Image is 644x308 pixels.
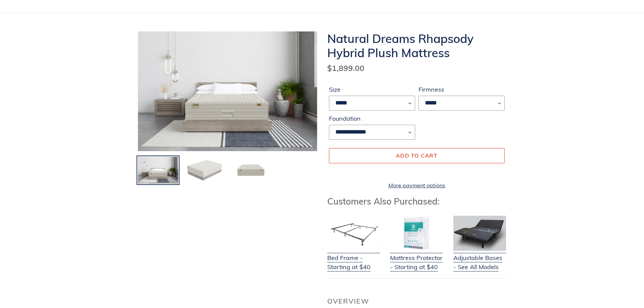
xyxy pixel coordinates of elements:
[329,85,415,94] label: Size
[327,297,506,305] h2: Overview
[329,114,415,123] label: Foundation
[327,63,364,73] span: $1,899.00
[230,156,271,185] img: Load image into Gallery viewer, Natural-dreams-rhapsody-plush-natural-talalay-latex-hybrid-mattress
[390,245,443,271] a: Mattress Protector - Starting at $40
[453,216,506,251] img: Adjustable Base
[327,216,380,251] img: Bed Frame
[137,156,179,185] img: Load image into Gallery viewer, Natural-dreams-rhapsody-plush-natural-talalay-latex-hybrid-bedroo...
[327,196,506,207] h3: Customers Also Purchased:
[327,31,506,60] h1: Natural Dreams Rhapsody Hybrid Plush Mattress
[396,152,437,159] span: Add to cart
[453,245,506,271] a: Adjustable Bases - See All Models
[390,216,443,251] img: Mattress Protector
[327,245,380,271] a: Bed Frame - Starting at $40
[329,148,505,163] button: Add to cart
[419,85,505,94] label: Firmness
[184,156,225,185] img: Load image into Gallery viewer, Natural-dreams-rhapsody-plush-natural-talalay-latex-hybrid-and-fo...
[329,181,505,189] a: More payment options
